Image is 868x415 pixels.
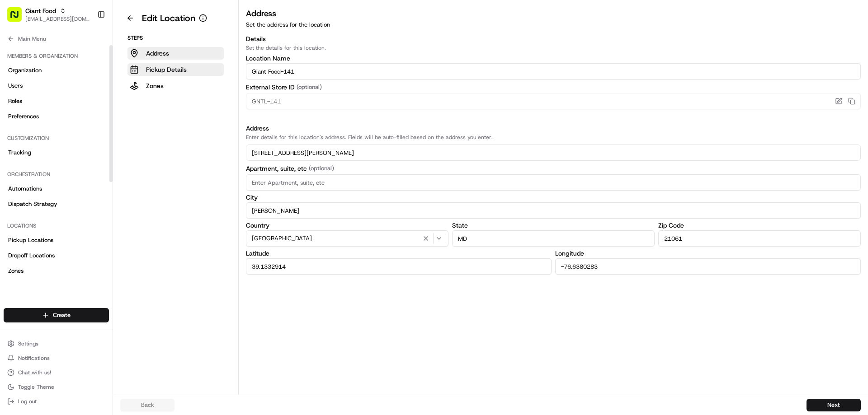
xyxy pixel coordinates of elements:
[246,21,861,29] p: Set the address for the location
[246,44,861,51] p: Set the details for this location.
[246,164,861,173] label: Apartment, suite, etc
[4,145,109,160] a: Tracking
[53,311,71,319] span: Create
[246,83,861,91] label: External Store ID
[146,81,164,90] p: Zones
[18,131,69,140] span: Knowledge Base
[9,86,25,103] img: 1736555255976-a54dd68f-1ca7-489b-9aae-adbdc363a1c4
[246,55,861,61] label: Location Name
[246,222,448,228] label: Country
[246,202,861,219] input: Enter City
[25,15,90,23] button: [EMAIL_ADDRESS][DOMAIN_NAME]
[246,250,552,256] label: Latitude
[246,258,552,275] input: Enter Latitude
[4,233,109,247] a: Pickup Locations
[9,132,16,139] div: 📗
[8,66,42,75] span: Organization
[8,267,24,275] span: Zones
[25,6,56,15] button: Giant Food
[4,395,109,408] button: Log out
[18,369,51,376] span: Chat with us!
[9,36,165,51] p: Welcome 👋
[8,112,39,121] span: Preferences
[246,93,861,109] input: Enter External Store ID
[246,194,861,201] label: City
[4,197,109,211] a: Dispatch Strategy
[658,230,861,247] input: Enter Zip Code
[127,34,224,42] p: Steps
[555,258,861,275] input: Enter Longitude
[18,354,50,362] span: Notifications
[4,248,109,263] a: Dropoff Locations
[4,167,109,182] div: Orchestration
[8,252,55,260] span: Dropoff Locations
[4,381,109,393] button: Toggle Theme
[4,33,109,45] button: Main Menu
[452,230,655,247] input: Enter State
[4,109,109,124] a: Preferences
[31,86,148,95] div: Start new chat
[252,234,312,242] span: [GEOGRAPHIC_DATA]
[5,127,73,144] a: 📗Knowledge Base
[18,340,38,347] span: Settings
[246,174,861,191] input: Enter Apartment, suite, etc
[246,124,861,133] h3: Address
[24,58,149,68] input: Clear
[85,131,145,140] span: API Documentation
[807,399,861,411] button: Next
[18,383,54,391] span: Toggle Theme
[8,200,57,208] span: Dispatch Strategy
[73,127,149,144] a: 💻API Documentation
[8,97,22,105] span: Roles
[4,337,109,350] button: Settings
[90,153,109,160] span: Pylon
[4,4,94,25] button: Giant Food[EMAIL_ADDRESS][DOMAIN_NAME]
[4,131,109,145] div: Customization
[154,89,165,100] button: Start new chat
[309,164,334,173] span: (optional)
[127,79,224,92] button: Zones
[146,49,169,58] p: Address
[4,264,109,278] a: Zones
[246,145,861,161] input: Enter address
[4,308,109,322] button: Create
[297,83,322,91] span: (optional)
[8,149,31,157] span: Tracking
[4,79,109,93] a: Users
[4,182,109,196] a: Automations
[4,352,109,364] button: Notifications
[4,63,109,78] a: Organization
[8,236,53,244] span: Pickup Locations
[555,250,861,256] label: Longitude
[64,153,109,160] a: Powered byPylon
[31,95,114,103] div: We're available if you need us!
[4,49,109,63] div: Members & Organization
[127,47,224,60] button: Address
[146,65,187,74] p: Pickup Details
[4,219,109,233] div: Locations
[8,185,42,193] span: Automations
[246,34,861,43] h3: Details
[246,7,861,20] h3: Address
[18,398,37,405] span: Log out
[18,35,46,42] span: Main Menu
[142,12,195,24] h1: Edit Location
[4,366,109,379] button: Chat with us!
[658,222,861,228] label: Zip Code
[76,132,84,139] div: 💻
[4,94,109,108] a: Roles
[246,134,861,141] p: Enter details for this location's address. Fields will be auto-filled based on the address you en...
[452,222,655,228] label: State
[246,63,861,79] input: Location name
[8,82,23,90] span: Users
[9,9,27,27] img: Nash
[246,230,448,247] button: [GEOGRAPHIC_DATA]
[127,63,224,76] button: Pickup Details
